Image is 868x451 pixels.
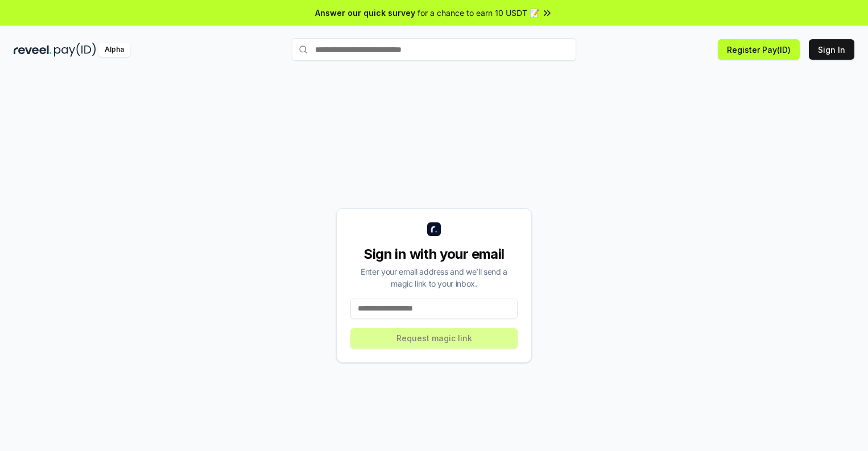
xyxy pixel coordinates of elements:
button: Sign In [809,39,854,60]
span: Answer our quick survey [315,7,415,19]
img: pay_id [54,43,96,57]
button: Register Pay(ID) [718,39,800,60]
span: for a chance to earn 10 USDT 📝 [418,7,539,19]
div: Alpha [98,43,130,57]
div: Enter your email address and we’ll send a magic link to your inbox. [350,266,518,289]
img: reveel_dark [14,43,52,57]
img: logo_small [427,222,441,236]
div: Sign in with your email [350,245,518,263]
